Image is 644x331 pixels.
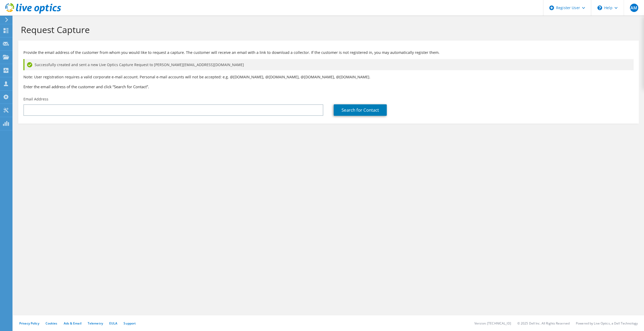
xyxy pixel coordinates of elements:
[630,4,638,12] span: AM
[64,321,81,326] a: Ads & Email
[23,74,634,80] p: Note: User registration requires a valid corporate e-mail account. Personal e-mail accounts will ...
[23,50,634,55] p: Provide the email address of the customer from whom you would like to request a capture. The cust...
[19,321,39,326] a: Privacy Policy
[23,84,634,90] h3: Enter the email address of the customer and click “Search for Contact”.
[109,321,117,326] a: EULA
[334,104,387,116] a: Search for Contact
[576,321,638,326] li: Powered by Live Optics, a Dell Technology
[597,5,602,10] svg: \n
[474,321,511,326] li: Version: [TECHNICAL_ID]
[21,24,634,35] h1: Request Capture
[88,321,103,326] a: Telemetry
[23,97,48,102] label: Email Address
[124,321,136,326] a: Support
[517,321,570,326] li: © 2025 Dell Inc. All Rights Reserved
[35,62,244,68] span: Successfully created and sent a new Live Optics Capture Request to [PERSON_NAME][EMAIL_ADDRESS][D...
[46,321,57,326] a: Cookies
